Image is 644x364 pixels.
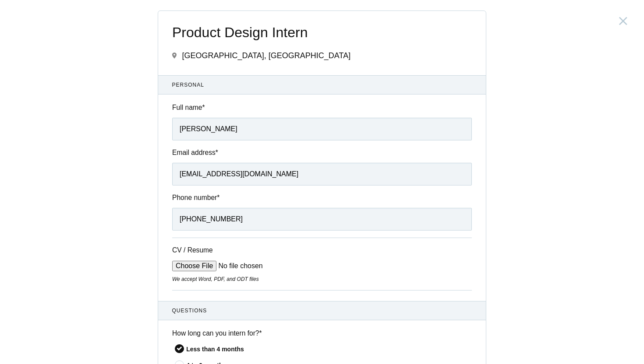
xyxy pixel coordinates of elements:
[172,245,238,255] label: CV / Resume
[172,81,472,89] span: Personal
[172,275,472,283] div: We accept Word, PDF, and ODT files
[172,147,472,157] label: Email address
[172,192,472,203] label: Phone number
[182,51,350,60] span: [GEOGRAPHIC_DATA], [GEOGRAPHIC_DATA]
[186,345,472,354] div: Less than 4 months
[172,25,472,40] span: Product Design Intern
[172,328,472,338] label: How long can you intern for?
[172,102,472,112] label: Full name
[172,307,472,315] span: Questions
